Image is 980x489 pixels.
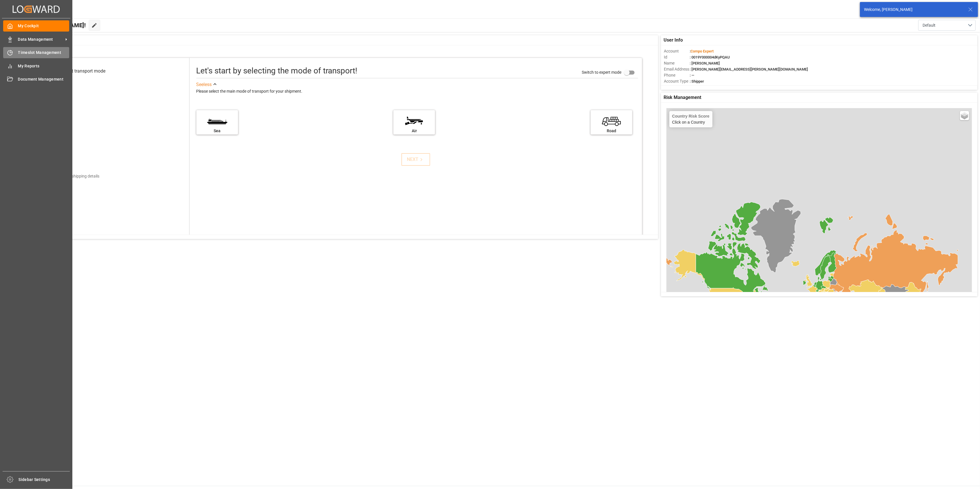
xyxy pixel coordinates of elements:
span: Sidebar Settings [19,477,70,483]
span: Default [923,22,935,28]
button: open menu [918,20,976,31]
div: Click on a Country [672,114,710,124]
div: Air [396,128,432,134]
span: : 0019Y000004dKyPQAU [690,55,730,59]
span: My Cockpit [18,23,69,29]
span: Timeslot Management [18,50,69,56]
div: Please select the main mode of transport for your shipment. [196,88,638,95]
span: : [PERSON_NAME][EMAIL_ADDRESS][PERSON_NAME][DOMAIN_NAME] [690,67,808,71]
div: Select transport mode [61,68,105,75]
span: My Reports [18,63,69,69]
a: Timeslot Management [3,47,69,58]
div: NEXT [407,156,424,163]
span: Account [664,48,690,54]
a: My Cockpit [3,20,69,32]
span: : [PERSON_NAME] [690,61,720,65]
span: Compo Expert [691,49,714,53]
div: Let's start by selecting the mode of transport! [196,65,357,77]
span: : [690,49,714,53]
div: Add shipping details [63,173,99,179]
span: Name [664,60,690,66]
a: Layers [960,111,969,120]
a: My Reports [3,60,69,71]
span: Document Management [18,76,69,82]
div: Road [594,128,629,134]
span: Account Type [664,78,690,84]
div: Sea [199,128,235,134]
span: : Shipper [690,79,704,83]
span: Data Management [18,36,63,42]
span: Hello [PERSON_NAME]! [24,20,86,31]
span: : — [690,73,694,77]
h4: Country Risk Score [672,114,710,118]
div: Welcome, [PERSON_NAME] [864,7,963,13]
button: NEXT [401,153,430,166]
span: Id [664,54,690,60]
span: Phone [664,72,690,78]
span: Risk Management [664,94,701,101]
span: User Info [664,37,683,44]
span: Email Address [664,66,690,72]
div: See less [196,81,212,88]
span: Switch to expert mode [582,70,621,74]
a: Document Management [3,74,69,85]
